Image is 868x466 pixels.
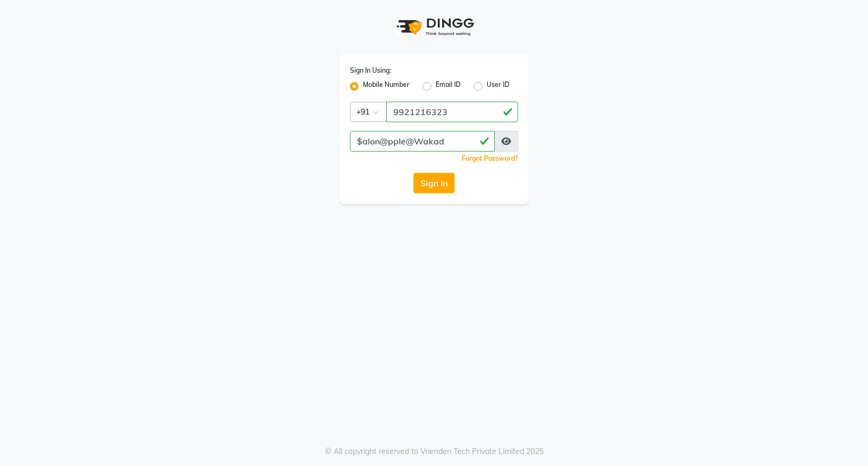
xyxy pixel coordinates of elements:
[391,11,477,43] img: logo1.svg
[413,173,455,193] button: Sign In
[462,154,518,162] a: Forgot Password?
[363,80,410,93] label: Mobile Number
[386,102,518,122] input: Username
[436,80,461,93] label: Email ID
[350,66,391,75] label: Sign In Using:
[350,131,495,152] input: Username
[487,80,509,93] label: User ID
